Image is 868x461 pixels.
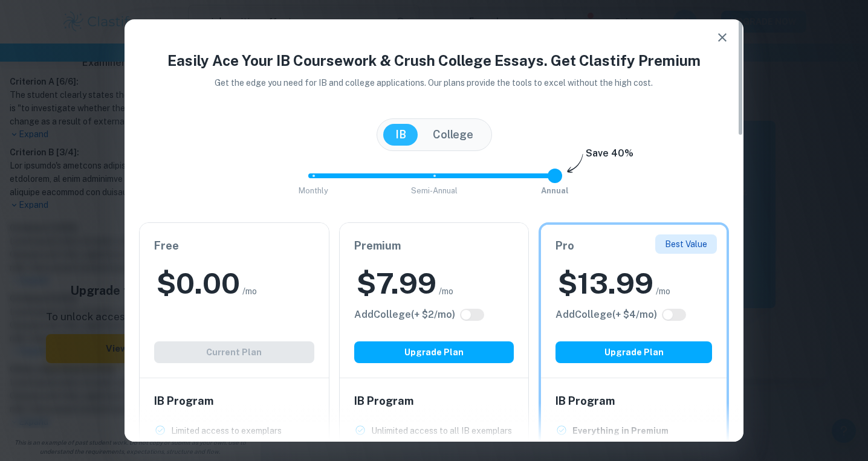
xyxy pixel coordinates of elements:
button: IB [383,124,418,146]
p: Best Value [665,237,707,251]
button: Upgrade Plan [555,341,712,363]
h6: Free [154,237,314,254]
h6: IB Program [154,393,314,410]
span: Annual [541,186,569,195]
h6: Click to see all the additional College features. [555,308,657,322]
span: Monthly [299,186,328,195]
h2: $ 7.99 [357,264,436,303]
h6: Pro [555,237,712,254]
h2: $ 13.99 [558,264,653,303]
p: Get the edge you need for IB and college applications. Our plans provide the tools to excel witho... [198,76,670,89]
span: /mo [242,285,257,298]
span: Semi-Annual [411,186,458,195]
span: /mo [656,285,670,298]
img: subscription-arrow.svg [567,153,583,174]
h2: $ 0.00 [157,264,240,303]
h6: IB Program [555,393,712,410]
h6: IB Program [354,393,514,410]
h6: Premium [354,237,514,254]
button: Upgrade Plan [354,341,514,363]
button: College [421,124,485,146]
h6: Click to see all the additional College features. [354,308,455,322]
h4: Easily Ace Your IB Coursework & Crush College Essays. Get Clastify Premium [139,50,729,71]
span: /mo [439,285,453,298]
h6: Save 40% [586,146,633,167]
